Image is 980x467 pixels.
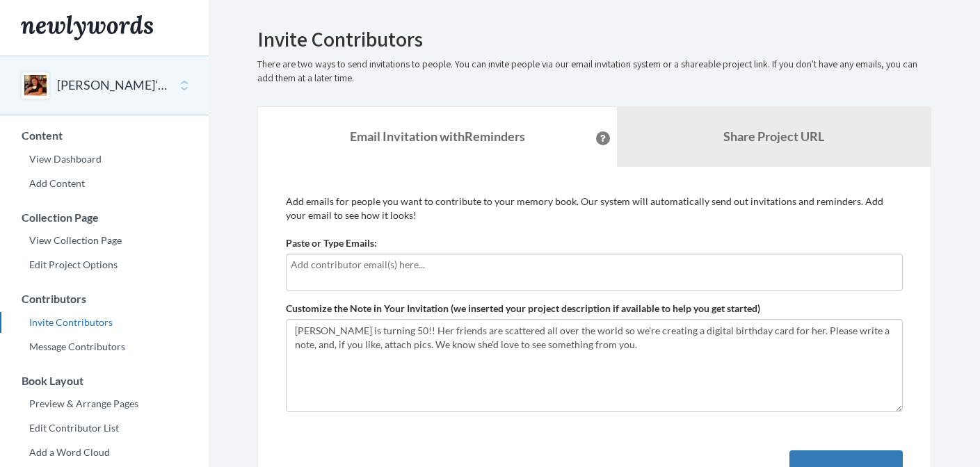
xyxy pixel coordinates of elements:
[1,129,209,142] h3: Content
[21,15,153,40] img: Newlywords logo
[257,58,931,85] p: There are two ways to send invitations to people. You can invite people via our email invitation ...
[1,375,209,387] h3: Book Layout
[286,236,377,250] label: Paste or Type Emails:
[257,28,931,51] h2: Invite Contributors
[57,76,170,95] button: [PERSON_NAME]'s 50th Birthday
[350,129,525,144] strong: Email Invitation with Reminders
[1,293,209,305] h3: Contributors
[291,257,898,272] input: Add contributor email(s) here...
[286,319,903,412] textarea: [PERSON_NAME] is turning 50!! Her friends are scattered all over the world so we're creating a di...
[286,302,760,316] label: Customize the Note in Your Invitation (we inserted your project description if available to help ...
[723,129,824,144] b: Share Project URL
[286,195,903,222] p: Add emails for people you want to contribute to your memory book. Our system will automatically s...
[1,211,209,224] h3: Collection Page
